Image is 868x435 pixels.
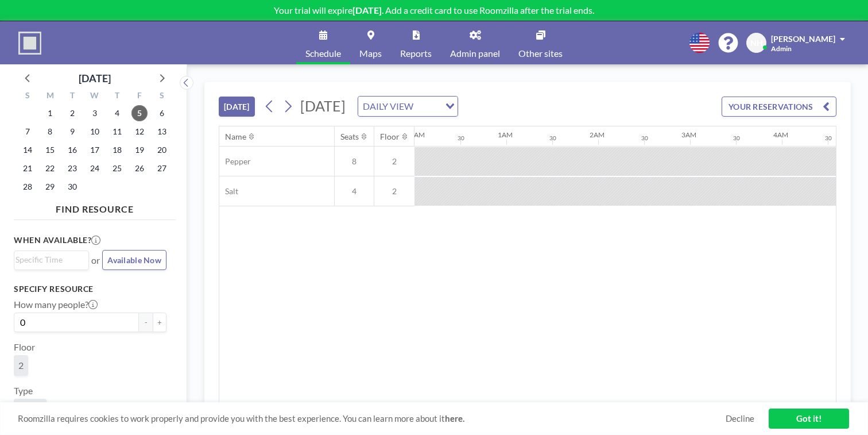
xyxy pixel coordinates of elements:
[154,124,170,140] span: Saturday, September 13, 2025
[305,49,341,58] span: Schedule
[773,130,788,139] div: 4AM
[458,134,464,142] div: 30
[509,21,572,64] a: Other sites
[358,97,458,116] div: Search for option
[131,105,148,121] span: Friday, September 5, 2025
[42,179,58,195] span: Monday, September 29, 2025
[107,255,161,265] span: Available Now
[400,49,432,58] span: Reports
[14,251,88,268] div: Search for option
[131,124,148,140] span: Friday, September 12, 2025
[549,134,556,142] div: 30
[79,70,111,86] div: [DATE]
[87,142,103,158] span: Wednesday, September 17, 2025
[20,124,36,140] span: Sunday, September 7, 2025
[361,99,416,114] span: DAILY VIEW
[441,21,509,64] a: Admin panel
[769,409,849,429] a: Got it!
[391,21,441,64] a: Reports
[153,313,166,332] button: +
[681,130,696,139] div: 3AM
[109,142,125,158] span: Thursday, September 18, 2025
[131,142,148,158] span: Friday, September 19, 2025
[14,341,35,353] label: Floor
[374,186,414,197] span: 2
[64,105,80,121] span: Tuesday, September 2, 2025
[87,124,103,140] span: Wednesday, September 10, 2025
[518,49,563,58] span: Other sites
[20,160,36,176] span: Sunday, September 21, 2025
[109,160,125,176] span: Thursday, September 25, 2025
[300,97,346,114] span: [DATE]
[14,199,176,215] h4: FIND RESOURCE
[335,156,374,167] span: 8
[350,21,391,64] a: Maps
[374,156,414,167] span: 2
[154,105,170,121] span: Saturday, September 6, 2025
[42,124,58,140] span: Monday, September 8, 2025
[128,89,150,104] div: F
[771,44,792,53] span: Admin
[154,142,170,158] span: Saturday, September 20, 2025
[296,21,350,64] a: Schedule
[20,142,36,158] span: Sunday, September 14, 2025
[340,132,359,142] div: Seats
[219,156,251,167] span: Pepper
[109,124,125,140] span: Thursday, September 11, 2025
[139,313,153,332] button: -
[64,142,80,158] span: Tuesday, September 16, 2025
[750,38,763,48] span: NH
[380,132,400,142] div: Floor
[225,132,246,142] div: Name
[417,99,439,114] input: Search for option
[106,89,128,104] div: T
[42,105,58,121] span: Monday, September 1, 2025
[14,385,33,396] label: Type
[102,250,166,270] button: Available Now
[590,130,604,139] div: 2AM
[726,413,754,424] a: Decline
[150,89,173,104] div: S
[87,105,103,121] span: Wednesday, September 3, 2025
[154,160,170,176] span: Saturday, September 27, 2025
[61,89,84,104] div: T
[14,299,98,310] label: How many people?
[84,89,106,104] div: W
[87,160,103,176] span: Wednesday, September 24, 2025
[219,186,238,197] span: Salt
[18,32,41,55] img: organization-logo
[64,160,80,176] span: Tuesday, September 23, 2025
[825,134,832,142] div: 30
[352,5,382,16] b: [DATE]
[406,130,425,139] div: 12AM
[359,49,382,58] span: Maps
[39,89,61,104] div: M
[219,97,255,117] button: [DATE]
[18,360,24,371] span: 2
[64,124,80,140] span: Tuesday, September 9, 2025
[722,97,836,117] button: YOUR RESERVATIONS
[91,255,100,266] span: or
[14,284,166,294] h3: Specify resource
[109,105,125,121] span: Thursday, September 4, 2025
[15,253,82,266] input: Search for option
[450,49,500,58] span: Admin panel
[64,179,80,195] span: Tuesday, September 30, 2025
[498,130,513,139] div: 1AM
[42,160,58,176] span: Monday, September 22, 2025
[335,186,374,197] span: 4
[641,134,648,142] div: 30
[733,134,740,142] div: 30
[20,179,36,195] span: Sunday, September 28, 2025
[131,160,148,176] span: Friday, September 26, 2025
[42,142,58,158] span: Monday, September 15, 2025
[771,34,835,44] span: [PERSON_NAME]
[445,413,464,424] a: here.
[18,413,726,424] span: Roomzilla requires cookies to work properly and provide you with the best experience. You can lea...
[17,89,39,104] div: S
